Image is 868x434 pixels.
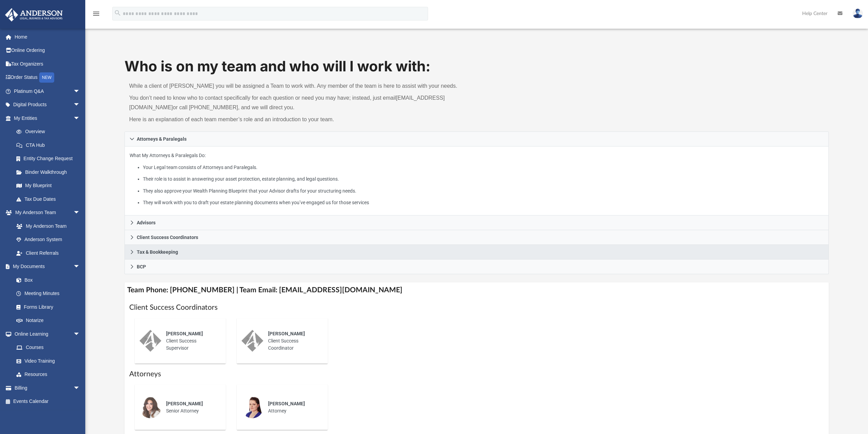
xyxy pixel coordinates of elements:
[5,395,90,408] a: Events Calendar
[129,81,472,91] p: While a client of [PERSON_NAME] you will be assigned a Team to work with. Any member of the team ...
[73,206,87,220] span: arrow_drop_down
[3,8,65,22] img: Anderson Advisors Platinum Portal
[5,206,87,220] a: My Anderson Teamarrow_drop_down
[5,327,87,341] a: Online Learningarrow_drop_down
[137,264,146,269] span: BCP
[73,260,87,274] span: arrow_drop_down
[73,98,87,112] span: arrow_drop_down
[10,192,90,206] a: Tax Due Dates
[10,273,84,287] a: Box
[139,330,161,352] img: thumbnail
[92,13,100,18] a: menu
[10,233,87,247] a: Anderson System
[137,235,198,240] span: Client Success Coordinators
[124,282,829,298] h4: Team Phone: [PHONE_NUMBER] | Team Email: [EMAIL_ADDRESS][DOMAIN_NAME]
[73,327,87,341] span: arrow_drop_down
[268,401,305,406] span: [PERSON_NAME]
[129,369,824,379] h1: Attorneys
[166,401,203,406] span: [PERSON_NAME]
[129,95,445,110] a: [EMAIL_ADDRESS][DOMAIN_NAME]
[129,115,472,124] p: Here is an explanation of each team member’s role and an introduction to your team.
[124,245,829,260] a: Tax & Bookkeeping
[73,84,87,98] span: arrow_drop_down
[10,152,90,166] a: Entity Change Request
[161,395,221,419] div: Senior Attorney
[10,368,87,381] a: Resources
[137,137,187,141] span: Attorneys & Paralegals
[129,303,824,312] h1: Client Success Coordinators
[5,381,90,395] a: Billingarrow_drop_down
[10,246,87,260] a: Client Referrals
[10,341,87,354] a: Courses
[114,9,121,17] i: search
[124,131,829,146] a: Attorneys & Paralegals
[10,138,90,152] a: CTA Hub
[263,325,323,356] div: Client Success Coordinator
[10,300,84,314] a: Forms Library
[92,10,100,18] i: menu
[5,111,90,125] a: My Entitiesarrow_drop_down
[5,30,90,44] a: Home
[143,163,824,172] li: Your Legal team consists of Attorneys and Paralegals.
[10,165,90,179] a: Binder Walkthrough
[143,198,824,207] li: They will work with you to draft your estate planning documents when you’ve engaged us for those ...
[10,354,84,368] a: Video Training
[241,396,263,418] img: thumbnail
[39,72,54,83] div: NEW
[10,314,87,327] a: Notarize
[5,260,87,274] a: My Documentsarrow_drop_down
[5,71,90,85] a: Order StatusNEW
[853,9,863,18] img: User Pic
[124,260,829,274] a: BCP
[139,396,161,418] img: thumbnail
[129,93,472,112] p: You don’t need to know who to contact specifically for each question or need you may have; instea...
[143,175,824,183] li: Their role is to assist in answering your asset protection, estate planning, and legal questions.
[137,250,178,254] span: Tax & Bookkeeping
[5,98,90,112] a: Digital Productsarrow_drop_down
[10,219,84,233] a: My Anderson Team
[10,125,90,139] a: Overview
[124,146,829,216] div: Attorneys & Paralegals
[124,230,829,245] a: Client Success Coordinators
[10,287,87,300] a: Meeting Minutes
[10,179,87,193] a: My Blueprint
[143,187,824,195] li: They also approve your Wealth Planning Blueprint that your Advisor drafts for your structuring ne...
[263,395,323,419] div: Attorney
[268,331,305,336] span: [PERSON_NAME]
[124,56,829,76] h1: Who is on my team and who will I work with:
[161,325,221,356] div: Client Success Supervisor
[5,44,90,57] a: Online Ordering
[241,330,263,352] img: thumbnail
[73,381,87,395] span: arrow_drop_down
[5,84,90,98] a: Platinum Q&Aarrow_drop_down
[73,111,87,125] span: arrow_drop_down
[137,220,156,225] span: Advisors
[124,215,829,230] a: Advisors
[130,151,824,207] p: What My Attorneys & Paralegals Do:
[166,331,203,336] span: [PERSON_NAME]
[5,57,90,71] a: Tax Organizers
